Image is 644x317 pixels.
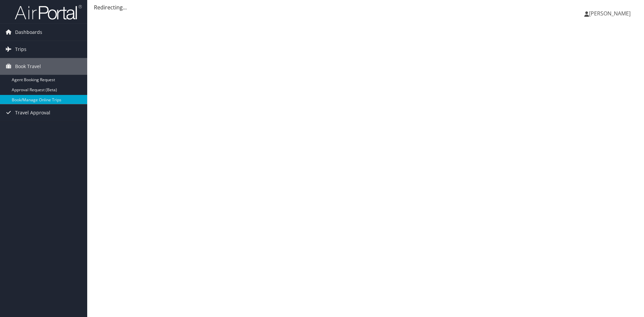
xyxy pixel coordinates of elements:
[15,104,50,121] span: Travel Approval
[584,3,637,23] a: [PERSON_NAME]
[15,58,41,75] span: Book Travel
[15,4,82,20] img: airportal-logo.png
[15,41,26,58] span: Trips
[15,24,42,41] span: Dashboards
[589,10,631,17] span: [PERSON_NAME]
[94,3,637,11] div: Redirecting...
